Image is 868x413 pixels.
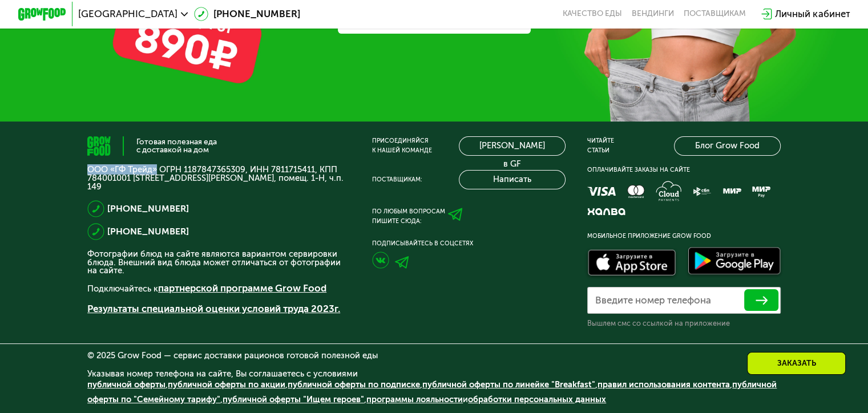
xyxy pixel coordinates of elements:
div: Заказать [747,352,846,375]
div: Подписывайтесь в соцсетях [372,239,566,249]
p: Подключайтесь к [87,281,350,295]
div: По любым вопросам пишите сюда: [372,207,445,226]
div: Поставщикам: [372,175,422,185]
div: Указывая номер телефона на сайте, Вы соглашаетесь с условиями [87,370,781,413]
a: партнерской программе Grow Food [158,282,326,294]
a: [PERSON_NAME] в GF [459,136,565,156]
a: Вендинги [632,9,674,19]
div: Личный кабинет [775,7,850,21]
a: публичной оферты "Ищем героев" [223,394,364,404]
p: ООО «ГФ Трейд» ОГРН 1187847365309, ИНН 7811715411, КПП 784001001 [STREET_ADDRESS][PERSON_NAME], п... [87,165,350,191]
a: публичной оферты по подписке [288,379,420,390]
div: Читайте статьи [587,136,614,156]
a: программы лояльности [366,394,463,404]
a: Качество еды [563,9,622,19]
div: Готовая полезная еда с доставкой на дом [136,138,217,153]
a: [PHONE_NUMBER] [107,224,189,238]
a: публичной оферты по линейке "Breakfast" [422,379,595,390]
label: Введите номер телефона [595,297,711,304]
a: правил использования контента [597,379,730,390]
a: [PHONE_NUMBER] [107,201,189,216]
a: Результаты специальной оценки условий труда 2023г. [87,303,340,314]
button: Написать [459,170,565,189]
p: Фотографии блюд на сайте являются вариантом сервировки блюда. Внешний вид блюда может отличаться ... [87,250,350,275]
a: публичной оферты по "Семейному тарифу" [87,379,777,404]
a: Блог Grow Food [674,136,780,156]
div: поставщикам [684,9,746,19]
a: публичной оферты по акции [168,379,285,390]
div: © 2025 Grow Food — сервис доставки рационов готовой полезной еды [87,351,781,360]
span: , , , , , , , и [87,379,777,404]
a: публичной оферты [87,379,165,390]
div: Оплачивайте заказы на сайте [587,165,781,175]
img: Доступно в Google Play [685,245,784,280]
div: Присоединяйся к нашей команде [372,136,432,156]
div: Вышлем смс со ссылкой на приложение [587,319,781,329]
a: [PHONE_NUMBER] [194,7,300,21]
div: Мобильное приложение Grow Food [587,232,781,241]
a: обработки персональных данных [468,394,606,404]
span: [GEOGRAPHIC_DATA] [78,9,177,19]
